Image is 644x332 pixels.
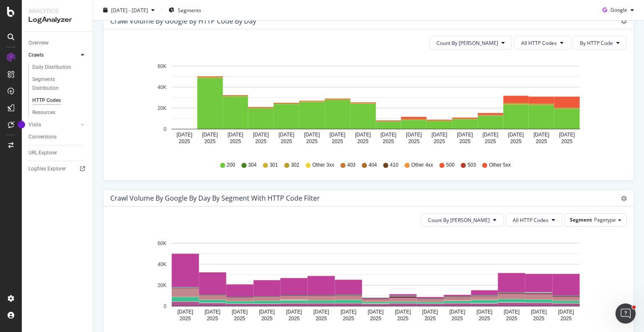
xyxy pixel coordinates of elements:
[158,261,166,267] text: 40K
[428,217,490,224] span: Count By Day
[248,162,257,169] span: 304
[29,120,78,129] a: Visits
[504,309,519,315] text: [DATE]
[29,149,87,157] a: URL Explorer
[29,51,78,60] a: Crawls
[561,316,572,322] text: 2025
[110,233,621,331] svg: A chart.
[594,216,616,223] span: Pagetype
[158,241,166,246] text: 60K
[232,309,248,315] text: [DATE]
[531,309,547,315] text: [DATE]
[406,132,422,138] text: [DATE]
[558,309,574,315] text: [DATE]
[306,139,318,144] text: 2025
[510,139,522,144] text: 2025
[449,309,465,315] text: [DATE]
[621,196,627,201] div: gear
[397,316,409,322] text: 2025
[29,120,41,129] div: Visits
[255,139,267,144] text: 2025
[29,15,86,25] div: LogAnalyzer
[506,316,517,322] text: 2025
[110,56,621,154] svg: A chart.
[621,18,627,24] div: gear
[291,162,299,169] span: 302
[286,309,302,315] text: [DATE]
[431,132,447,138] text: [DATE]
[278,132,294,138] text: [DATE]
[570,216,592,223] span: Segment
[340,309,356,315] text: [DATE]
[204,139,216,144] text: 2025
[370,316,382,322] text: 2025
[513,217,548,224] span: All HTTP Codes
[281,139,292,144] text: 2025
[29,133,57,141] div: Conversions
[29,7,86,15] div: Analytics
[452,316,463,322] text: 2025
[483,132,499,138] text: [DATE]
[408,139,420,144] text: 2025
[32,108,87,117] a: Resources
[32,96,61,105] div: HTTP Codes
[32,75,79,93] div: Segments Distribution
[32,108,55,117] div: Resources
[288,316,300,322] text: 2025
[227,162,235,169] span: 200
[508,132,524,138] text: [DATE]
[533,132,549,138] text: [DATE]
[304,132,320,138] text: [DATE]
[158,282,166,288] text: 20K
[506,213,562,227] button: All HTTP Codes
[164,126,166,132] text: 0
[580,39,613,47] span: By HTTP Code
[32,63,87,72] a: Daily Distribution
[610,6,627,13] span: Google
[205,309,221,315] text: [DATE]
[29,39,87,47] a: Overview
[573,36,627,50] button: By HTTP Code
[111,6,148,13] span: [DATE] - [DATE]
[207,316,218,322] text: 2025
[521,39,557,47] span: All HTTP Codes
[165,3,205,17] button: Segments
[32,63,71,72] div: Daily Distribution
[158,84,166,90] text: 40K
[332,139,343,144] text: 2025
[32,75,87,93] a: Segments Distribution
[424,316,436,322] text: 2025
[18,121,25,128] div: Tooltip anchor
[158,63,166,69] text: 60K
[485,139,496,144] text: 2025
[313,309,329,315] text: [DATE]
[561,139,573,144] text: 2025
[29,133,87,141] a: Conversions
[343,316,354,322] text: 2025
[234,316,245,322] text: 2025
[100,3,158,17] button: [DATE] - [DATE]
[479,316,490,322] text: 2025
[459,139,470,144] text: 2025
[369,162,377,169] span: 404
[270,162,278,169] span: 301
[312,162,334,169] span: Other 3xx
[357,139,369,144] text: 2025
[457,132,473,138] text: [DATE]
[390,162,398,169] span: 410
[253,132,269,138] text: [DATE]
[422,309,438,315] text: [DATE]
[316,316,327,322] text: 2025
[180,316,191,322] text: 2025
[202,132,218,138] text: [DATE]
[559,132,575,138] text: [DATE]
[29,165,87,173] a: Logfiles Explorer
[536,139,547,144] text: 2025
[110,17,256,25] div: Crawl Volume by google by HTTP Code by Day
[381,132,397,138] text: [DATE]
[29,51,44,60] div: Crawls
[514,36,571,50] button: All HTTP Codes
[355,132,371,138] text: [DATE]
